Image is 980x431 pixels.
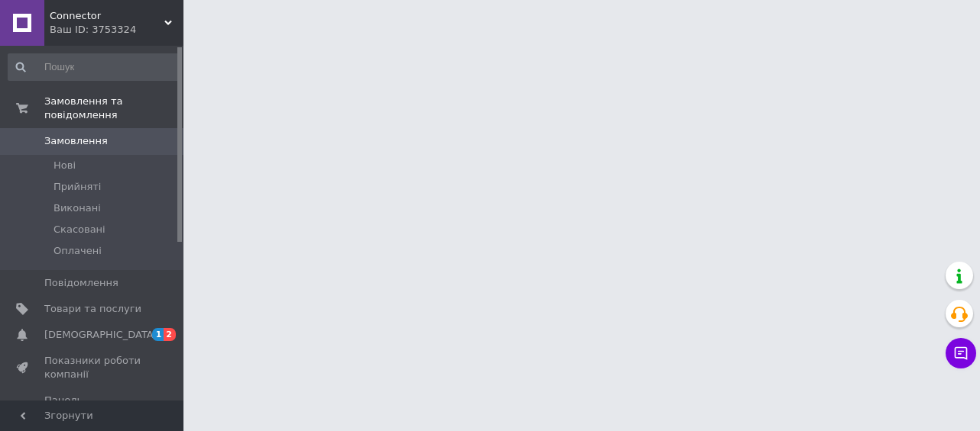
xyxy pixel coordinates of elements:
span: Оплачені [54,244,102,258]
span: 1 [152,328,164,341]
span: Замовлення та повідомлення [44,95,183,122]
span: Прийняті [54,180,101,194]
span: Скасовані [54,223,105,236]
span: Панель управління [44,394,141,421]
input: Пошук [8,53,180,81]
span: Виконані [54,201,101,215]
span: [DEMOGRAPHIC_DATA] [44,328,157,342]
span: 2 [164,328,176,341]
span: Товари та послуги [44,302,141,316]
span: Нові [54,159,76,172]
span: Замовлення [44,134,108,148]
span: Connector [50,9,164,23]
button: Чат з покупцем [946,338,976,368]
span: Показники роботи компанії [44,354,141,381]
div: Ваш ID: 3753324 [50,23,183,37]
span: Повідомлення [44,276,118,290]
